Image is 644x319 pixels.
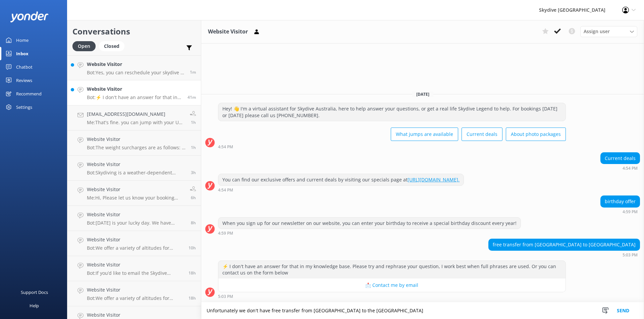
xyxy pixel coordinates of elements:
[87,110,185,118] h4: [EMAIL_ADDRESS][DOMAIN_NAME]
[601,153,640,164] div: Current deals
[87,136,186,143] h4: Website Visitor
[208,27,248,36] h3: Website Visitor
[623,253,638,257] strong: 5:03 PM
[87,211,186,218] h4: Website Visitor
[16,60,33,74] div: Chatbot
[87,270,183,276] p: Bot: If you’d like to email the Skydive Australia team, you can reach them at [EMAIL_ADDRESS][DOM...
[218,218,521,229] div: When you sign up for our newsletter on our website, you can enter your birthday to receive a spec...
[99,41,124,51] div: Closed
[87,119,185,126] p: Me: That's fine. you can jump with your US solo jump license.
[218,187,464,192] div: Oct 06 2025 04:54pm (UTC +10:00) Australia/Brisbane
[191,170,196,175] span: Oct 06 2025 01:58pm (UTC +10:00) Australia/Brisbane
[391,128,458,141] button: What jumps are available
[218,144,566,149] div: Oct 06 2025 04:54pm (UTC +10:00) Australia/Brisbane
[191,220,196,226] span: Oct 06 2025 09:40am (UTC +10:00) Australia/Brisbane
[67,256,201,281] a: Website VisitorBot:If you’d like to email the Skydive Australia team, you can reach them at [EMAI...
[584,28,610,35] span: Assign user
[610,302,636,319] button: Send
[67,55,201,80] a: Website VisitorBot:Yes, you can reschedule your skydive to an alternative date if you provide 24 ...
[67,156,201,181] a: Website VisitorBot:Skydiving is a weather-dependent activity, and while it usually takes a couple...
[99,42,128,50] a: Closed
[488,252,640,257] div: Oct 06 2025 05:03pm (UTC +10:00) Australia/Brisbane
[16,47,29,60] div: Inbox
[87,61,185,68] h4: Website Visitor
[87,85,182,93] h4: Website Visitor
[87,145,186,151] p: Bot: The weight surcharges are as follows: - 94kg - 104kgs: $55.00 AUD - 105kg - 114kgs: $80.00 A...
[218,103,566,121] div: Hey! 👋 I'm a virtual assistant for Skydive Australia, here to help answer your questions, or get ...
[16,100,32,114] div: Settings
[218,294,566,299] div: Oct 06 2025 05:03pm (UTC +10:00) Australia/Brisbane
[67,281,201,306] a: Website VisitorBot:We offer a variety of altitudes for skydiving, with all dropzones providing ju...
[72,25,196,38] h2: Conversations
[87,311,183,319] h4: Website Visitor
[462,128,502,141] button: Current deals
[16,74,32,87] div: Reviews
[30,299,39,312] div: Help
[10,11,49,22] img: yonder-white-logo.png
[21,286,48,299] div: Support Docs
[190,69,196,75] span: Oct 06 2025 05:43pm (UTC +10:00) Australia/Brisbane
[218,231,521,235] div: Oct 06 2025 04:59pm (UTC +10:00) Australia/Brisbane
[623,210,638,214] strong: 4:59 PM
[412,91,433,97] span: [DATE]
[187,94,196,100] span: Oct 06 2025 05:03pm (UTC +10:00) Australia/Brisbane
[87,236,183,243] h4: Website Visitor
[506,128,566,141] button: About photo packages
[87,295,183,301] p: Bot: We offer a variety of altitudes for skydiving, with all dropzones providing jumps up to 15,0...
[408,176,460,183] a: [URL][DOMAIN_NAME].
[218,295,233,299] strong: 5:03 PM
[489,239,640,250] div: free transfer from [GEOGRAPHIC_DATA] to [GEOGRAPHIC_DATA]
[218,188,233,192] strong: 4:54 PM
[218,261,566,278] div: ⚡ I don't have an answer for that in my knowledge base. Please try and rephrase your question, I ...
[72,41,96,51] div: Open
[600,209,640,214] div: Oct 06 2025 04:59pm (UTC +10:00) Australia/Brisbane
[67,181,201,206] a: Website VisitorMe:Hi, Please let us know your booking number, we will check the bus availability6h
[623,166,638,170] strong: 4:54 PM
[87,94,182,100] p: Bot: ⚡ I don't have an answer for that in my knowledge base. Please try and rephrase your questio...
[87,245,183,251] p: Bot: We offer a variety of altitudes for skydiving, with all dropzones providing jumps up to 15,0...
[218,231,233,235] strong: 4:59 PM
[580,26,637,37] div: Assign User
[16,33,29,47] div: Home
[189,270,196,276] span: Oct 05 2025 11:41pm (UTC +10:00) Australia/Brisbane
[218,278,566,292] button: 📩 Contact me by email
[600,166,640,170] div: Oct 06 2025 04:54pm (UTC +10:00) Australia/Brisbane
[87,170,186,176] p: Bot: Skydiving is a weather-dependent activity, and while it usually takes a couple of hours, you...
[67,131,201,156] a: Website VisitorBot:The weight surcharges are as follows: - 94kg - 104kgs: $55.00 AUD - 105kg - 11...
[67,206,201,231] a: Website VisitorBot:[DATE] is your lucky day. We have exclusive offers when you book direct! Visit...
[72,42,99,50] a: Open
[191,145,196,150] span: Oct 06 2025 03:58pm (UTC +10:00) Australia/Brisbane
[601,196,640,207] div: birthday offer
[218,145,233,149] strong: 4:54 PM
[87,286,183,294] h4: Website Visitor
[218,174,464,185] div: You can find our exclusive offers and current deals by visiting our specials page at
[191,195,196,201] span: Oct 06 2025 10:53am (UTC +10:00) Australia/Brisbane
[87,70,185,76] p: Bot: Yes, you can reschedule your skydive to an alternative date if you provide 24 hours notice. ...
[189,295,196,301] span: Oct 05 2025 10:58pm (UTC +10:00) Australia/Brisbane
[67,231,201,256] a: Website VisitorBot:We offer a variety of altitudes for skydiving, with all dropzones providing ju...
[87,186,185,193] h4: Website Visitor
[87,261,183,268] h4: Website Visitor
[201,302,644,319] textarea: Unfortunately we don't have free transfer from [GEOGRAPHIC_DATA] to the [GEOGRAPHIC_DATA]
[87,195,185,201] p: Me: Hi, Please let us know your booking number, we will check the bus availability
[67,105,201,131] a: [EMAIL_ADDRESS][DOMAIN_NAME]Me:That's fine. you can jump with your US solo jump license.1h
[87,161,186,168] h4: Website Visitor
[87,220,186,226] p: Bot: [DATE] is your lucky day. We have exclusive offers when you book direct! Visit our specials ...
[67,80,201,105] a: Website VisitorBot:⚡ I don't have an answer for that in my knowledge base. Please try and rephras...
[16,87,42,100] div: Recommend
[189,245,196,251] span: Oct 06 2025 07:27am (UTC +10:00) Australia/Brisbane
[191,119,196,125] span: Oct 06 2025 04:01pm (UTC +10:00) Australia/Brisbane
